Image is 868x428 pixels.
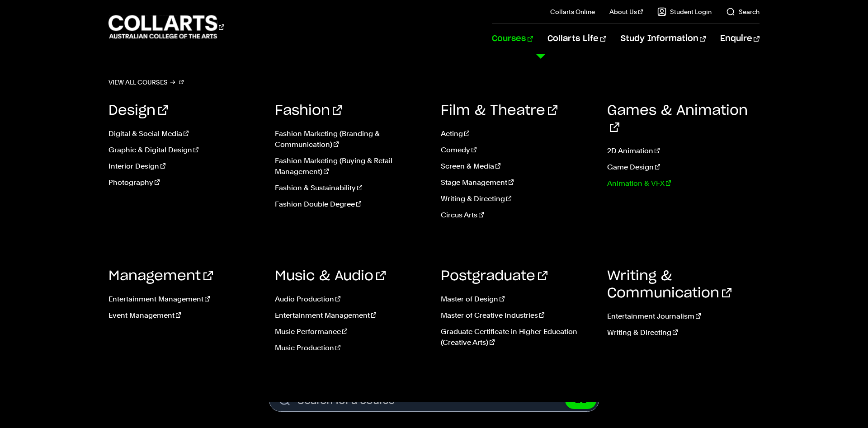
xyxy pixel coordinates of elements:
a: Comedy [441,145,594,155]
a: Music Performance [275,326,428,337]
a: Search [726,7,759,16]
a: Fashion Marketing (Branding & Communication) [275,128,428,150]
a: Audio Production [275,294,428,305]
a: Master of Design [441,294,594,305]
a: Master of Creative Industries [441,310,594,321]
a: Collarts Life [547,24,606,54]
a: Student Login [657,7,712,16]
a: Enquire [720,24,759,54]
a: 2D Animation [607,146,760,156]
a: Entertainment Management [275,310,428,321]
a: Interior Design [108,161,261,172]
a: Fashion [275,104,342,118]
a: Management [108,269,213,283]
a: Circus Arts [441,210,594,221]
a: Writing & Directing [441,193,594,204]
a: Fashion Double Degree [275,199,428,210]
div: Go to homepage [108,14,224,40]
a: Event Management [108,310,261,321]
a: Graduate Certificate in Higher Education (Creative Arts) [441,326,594,348]
a: Writing & Directing [607,327,760,338]
a: Entertainment Management [108,294,261,305]
a: Game Design [607,162,760,173]
a: Fashion & Sustainability [275,183,428,193]
a: Design [108,104,168,118]
a: Acting [441,128,594,139]
a: Fashion Marketing (Buying & Retail Management) [275,155,428,177]
a: Games & Animation [607,104,748,135]
a: Digital & Social Media [108,128,261,139]
a: Courses [492,24,533,54]
a: Postgraduate [441,269,547,283]
a: Writing & Communication [607,269,731,300]
a: Music & Audio [275,269,386,283]
a: Graphic & Digital Design [108,145,261,155]
a: Collarts Online [550,7,595,16]
a: Screen & Media [441,161,594,172]
a: Entertainment Journalism [607,311,760,322]
a: Photography [108,177,261,188]
a: About Us [609,7,643,16]
a: Study Information [621,24,706,54]
a: View all courses [108,76,184,89]
a: Stage Management [441,177,594,188]
a: Film & Theatre [441,104,557,118]
a: Music Production [275,343,428,353]
a: Animation & VFX [607,178,760,189]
